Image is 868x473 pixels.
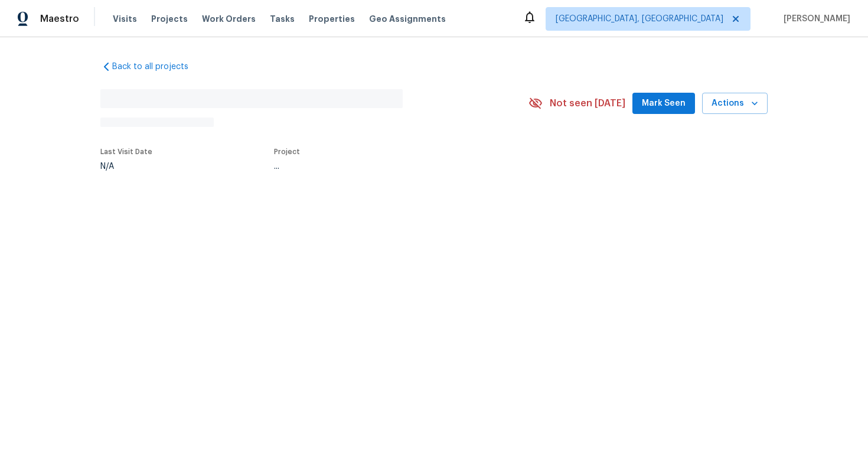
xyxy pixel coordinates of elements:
span: Project [274,148,300,155]
span: Work Orders [202,13,256,25]
span: Projects [151,13,188,25]
span: Not seen [DATE] [550,97,625,109]
span: Visits [113,13,137,25]
div: N/A [100,162,152,171]
span: Geo Assignments [369,13,446,25]
span: Actions [712,96,758,111]
a: Back to all projects [100,61,214,73]
button: Mark Seen [632,93,695,115]
span: [PERSON_NAME] [779,13,850,25]
span: Maestro [40,13,79,25]
span: Last Visit Date [100,148,152,155]
span: Properties [309,13,355,25]
span: [GEOGRAPHIC_DATA], [GEOGRAPHIC_DATA] [556,13,723,25]
button: Actions [702,93,768,115]
span: Tasks [270,15,295,23]
span: Mark Seen [642,96,686,111]
div: ... [274,162,501,171]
